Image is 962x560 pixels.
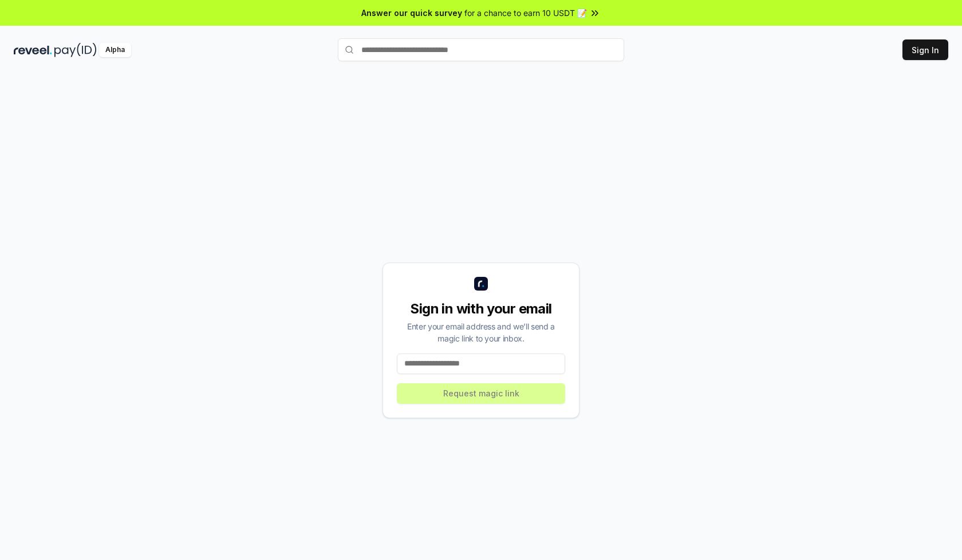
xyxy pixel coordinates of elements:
[14,43,52,57] img: reveel_dark
[99,43,131,57] div: Alpha
[464,7,587,19] span: for a chance to earn 10 USDT 📝
[474,277,488,291] img: logo_small
[54,43,97,57] img: pay_id
[902,39,948,60] button: Sign In
[397,320,565,344] div: Enter your email address and we’ll send a magic link to your inbox.
[361,7,462,19] span: Answer our quick survey
[397,300,565,318] div: Sign in with your email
